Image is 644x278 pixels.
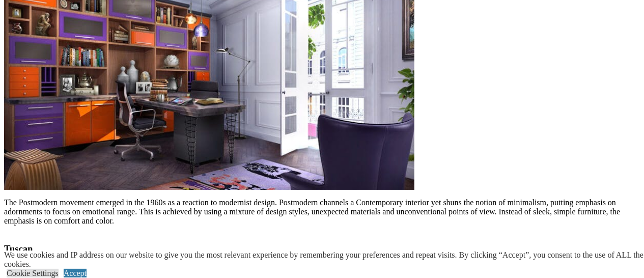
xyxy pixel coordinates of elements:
[7,269,59,277] a: Cookie Settings
[4,198,640,226] p: The Postmodern movement emerged in the 1960s as a reaction to modernist design. Postmodern channe...
[4,251,644,269] div: We use cookies and IP address on our website to give you the most relevant experience by remember...
[4,243,640,255] h3: Tuscan
[64,269,87,277] a: Accept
